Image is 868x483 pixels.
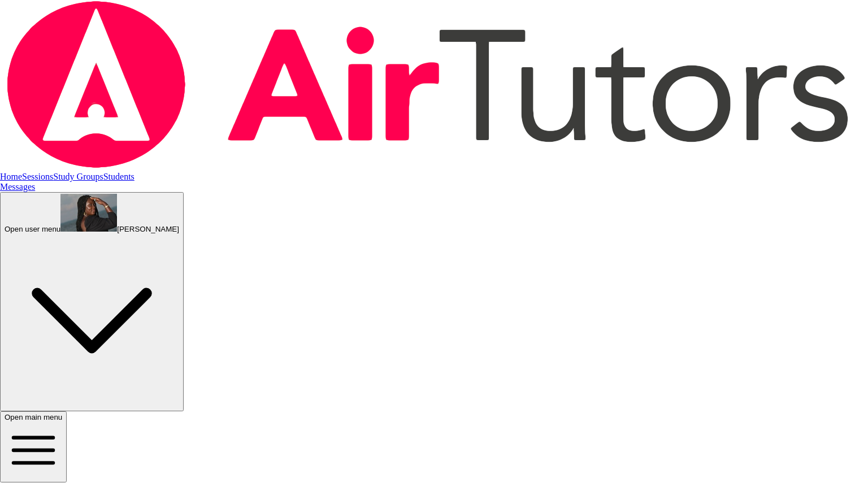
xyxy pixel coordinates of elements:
span: Open main menu [5,413,62,421]
a: Students [103,172,134,181]
span: Open user menu [5,225,60,233]
a: Study Groups [53,172,103,181]
a: Sessions [22,172,53,181]
span: [PERSON_NAME] [117,225,179,233]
